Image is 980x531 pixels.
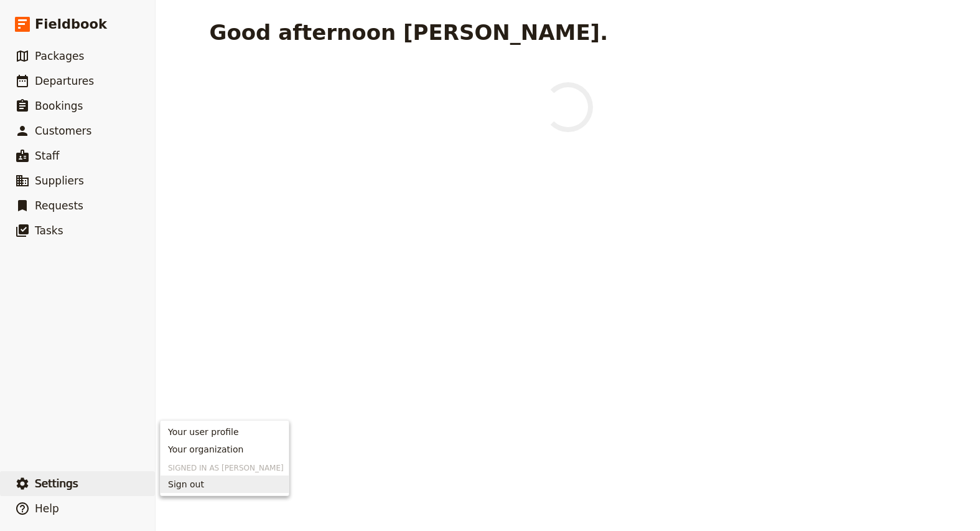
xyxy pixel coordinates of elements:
span: Your user profile [168,426,239,438]
span: Staff [35,150,60,162]
span: Settings [35,477,78,490]
span: Sign out [168,478,204,490]
a: Your user profile [161,423,289,441]
span: Requests [35,199,83,212]
span: Packages [35,50,84,62]
span: Tasks [35,224,63,237]
span: Customers [35,125,91,137]
span: Your organization [168,443,243,456]
a: Your organization [161,441,289,458]
span: Suppliers [35,175,84,187]
span: Bookings [35,100,83,112]
h1: Good afternoon [PERSON_NAME]. [210,20,609,45]
span: Fieldbook [35,15,107,34]
span: Help [35,502,59,515]
button: Sign out of alex+amazing@fieldbooksoftware.com [161,476,289,493]
h3: Signed in as [PERSON_NAME] [161,458,289,473]
span: Departures [35,75,94,87]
